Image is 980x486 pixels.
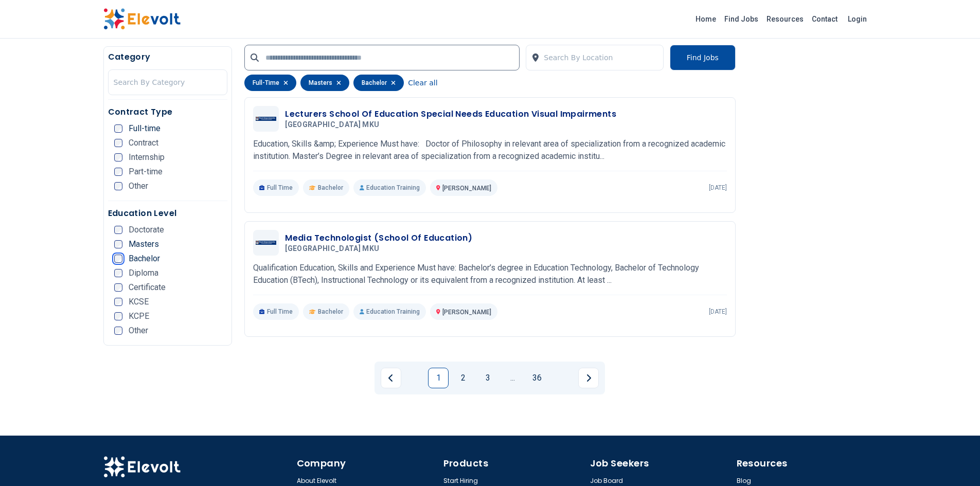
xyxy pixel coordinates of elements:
[842,9,873,29] a: Login
[253,138,727,163] p: Education, Skills &amp; Experience Must have: Doctor of Philosophy in relevant area of specializa...
[737,456,877,471] h4: Resources
[285,232,472,244] h3: Media Technologist (School Of Education)
[114,240,122,248] input: Masters
[114,226,122,234] input: Doctorate
[253,262,727,286] p: Qualification Education, Skills and Experience Must have: Bachelor’s degree in Education Technolo...
[318,308,343,316] span: Bachelor
[808,11,842,27] a: Contact
[297,477,336,485] a: About Elevolt
[709,308,727,316] p: [DATE]
[114,327,122,335] input: Other
[285,108,616,120] h3: Lecturers School Of Education Special Needs Education Visual Impairments
[129,139,158,147] span: Contract
[114,182,122,190] input: Other
[720,11,762,27] a: Find Jobs
[253,303,299,320] p: Full Time
[114,312,122,320] input: KCPE
[670,45,736,70] button: Find Jobs
[353,303,426,320] p: Education Training
[443,456,584,471] h4: Products
[737,477,751,485] a: Blog
[108,51,228,63] h5: Category
[453,368,473,388] a: Page 2
[353,179,426,196] p: Education Training
[428,368,449,388] a: Page 1 is your current page
[103,8,181,30] img: Elevolt
[527,368,547,388] a: Page 36
[114,255,122,263] input: Bachelor
[709,184,727,192] p: [DATE]
[114,153,122,161] input: Internship
[129,124,161,133] span: Full-time
[748,37,877,345] iframe: Advertisement
[300,75,349,91] div: masters
[129,283,166,292] span: Certificate
[691,11,720,27] a: Home
[103,456,181,478] img: Elevolt
[129,327,148,335] span: Other
[442,185,491,192] span: [PERSON_NAME]
[129,269,158,277] span: Diploma
[114,269,122,277] input: Diploma
[578,368,599,388] a: Next page
[442,309,491,316] span: [PERSON_NAME]
[129,182,148,190] span: Other
[256,117,276,121] img: Mount Kenya University MKU
[114,298,122,306] input: KCSE
[381,368,401,388] a: Previous page
[285,244,379,254] span: [GEOGRAPHIC_DATA] MKU
[129,240,159,248] span: Masters
[762,11,808,27] a: Resources
[129,226,164,234] span: Doctorate
[381,368,599,388] ul: Pagination
[114,283,122,292] input: Certificate
[129,312,149,320] span: KCPE
[929,437,980,486] iframe: Chat Widget
[590,456,730,471] h4: Job Seekers
[108,106,228,118] h5: Contract Type
[129,298,149,306] span: KCSE
[285,120,379,130] span: [GEOGRAPHIC_DATA] MKU
[477,368,498,388] a: Page 3
[129,255,160,263] span: Bachelor
[353,75,404,91] div: bachelor
[253,106,727,196] a: Mount Kenya University MKULecturers School Of Education Special Needs Education Visual Impairment...
[129,153,165,161] span: Internship
[443,477,478,485] a: Start Hiring
[502,368,523,388] a: Jump forward
[408,75,437,91] button: Clear all
[318,184,343,192] span: Bachelor
[590,477,623,485] a: Job Board
[253,179,299,196] p: Full Time
[114,124,122,133] input: Full-time
[129,168,163,176] span: Part-time
[244,75,296,91] div: full-time
[108,207,228,220] h5: Education Level
[256,241,276,245] img: Mount Kenya University MKU
[297,456,437,471] h4: Company
[114,168,122,176] input: Part-time
[253,230,727,320] a: Mount Kenya University MKUMedia Technologist (School Of Education)[GEOGRAPHIC_DATA] MKUQualificat...
[114,139,122,147] input: Contract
